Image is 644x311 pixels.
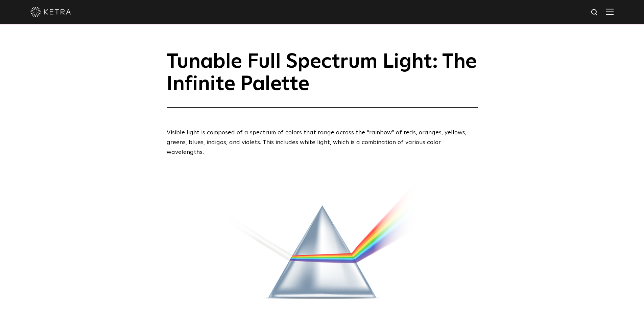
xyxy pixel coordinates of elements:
[30,7,71,17] img: ketra-logo-2019-white
[167,128,478,157] p: Visible light is composed of a spectrum of colors that range across the “rainbow” of reds, orange...
[606,8,614,15] img: Hamburger%20Nav.svg
[591,8,599,17] img: search icon
[167,51,478,108] h1: Tunable Full Spectrum Light: The Infinite Palette
[167,171,478,309] img: White light on a prism, producing a range of colors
